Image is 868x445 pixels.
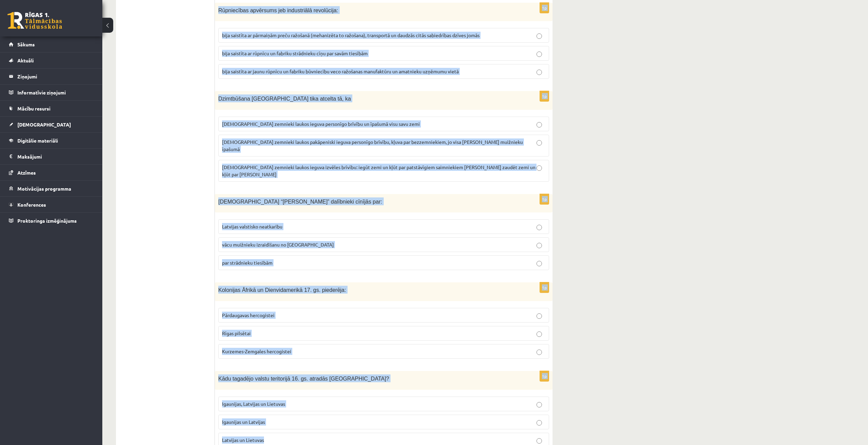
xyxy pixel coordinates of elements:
[17,202,46,208] span: Konferences
[536,140,542,146] input: [DEMOGRAPHIC_DATA] zemnieki laukos pakāpeniski ieguva personīgo brīvību, kļuva par bezzemniekiem,...
[222,259,273,266] span: par strādnieku tiesībām
[222,241,334,248] span: vācu muižnieku izraidīšanu no [GEOGRAPHIC_DATA]
[218,287,346,293] span: Kolonijas Āfrikā un Dienvidamerikā 17. gs. piederēja:
[536,51,542,57] input: bija saistīta ar rūpnīcu un fabriku strādnieku cīņu par savām tiesībām
[222,164,535,177] span: [DEMOGRAPHIC_DATA] zemnieki laukos ieguva izvēles brīvību: iegūt zemi un kļūt par patstāvīgiem sa...
[17,85,94,100] legend: Informatīvie ziņojumi
[536,122,542,128] input: [DEMOGRAPHIC_DATA] zemnieki laukos ieguva personīgo brīvību un īpašumā visu savu zemi
[536,438,542,444] input: Latvijas un Lietuvas
[218,96,351,102] span: Dzimtbūšana [GEOGRAPHIC_DATA] tika atcelta tā, ka
[536,225,542,230] input: Latvijas valstisko neatkarību
[540,91,549,102] p: 1p
[9,117,94,132] a: [DEMOGRAPHIC_DATA]
[9,53,94,68] a: Aktuāli
[9,36,94,52] a: Sākums
[17,41,35,47] span: Sākums
[9,101,94,116] a: Mācību resursi
[9,149,94,164] a: Maksājumi
[536,402,542,407] input: Igaunijas, Latvijas un Lietuvas
[8,12,62,29] a: Rīgas 1. Tālmācības vidusskola
[17,137,58,144] span: Digitālie materiāli
[536,313,542,319] input: Pārdaugavas hercogistei
[17,149,94,164] legend: Maksājumi
[9,165,94,180] a: Atzīmes
[17,57,34,63] span: Aktuāli
[17,69,94,84] legend: Ziņojumi
[222,223,282,229] span: Latvijas valstisko neatkarību
[536,420,542,426] input: Igaunijas un Latvijas
[536,331,542,337] input: Rīgas pilsētai
[222,437,264,443] span: Latvijas un Lietuvas
[222,139,523,152] span: [DEMOGRAPHIC_DATA] zemnieki laukos pakāpeniski ieguva personīgo brīvību, kļuva par bezzemniekiem,...
[222,68,459,74] span: bija saistīta ar jaunu rūpnīcu un fabriku būvniecību veco ražošanas manufaktūru un amatnieku uzņē...
[218,8,338,13] span: Rūpniecības apvērsums jeb industriālā revolūcija:
[540,2,549,13] p: 1p
[9,133,94,148] a: Digitālie materiāli
[17,169,36,176] span: Atzīmes
[222,330,251,336] span: Rīgas pilsētai
[9,181,94,196] a: Motivācijas programma
[9,197,94,212] a: Konferences
[536,33,542,39] input: bija saistīta ar pārmaiņām preču ražošanā (mehanizēta to ražošana), transportā un daudzās citās s...
[17,105,50,112] span: Mācību resursi
[222,50,368,56] span: bija saistīta ar rūpnīcu un fabriku strādnieku cīņu par savām tiesībām
[536,165,542,171] input: [DEMOGRAPHIC_DATA] zemnieki laukos ieguva izvēles brīvību: iegūt zemi un kļūt par patstāvīgiem sa...
[222,312,275,318] span: Pārdaugavas hercogistei
[218,199,382,205] span: [DEMOGRAPHIC_DATA] “[PERSON_NAME]” dalībnieki cīnījās par:
[222,32,480,38] span: bija saistīta ar pārmaiņām preču ražošanā (mehanizēta to ražošana), transportā un daudzās citās s...
[17,121,71,128] span: [DEMOGRAPHIC_DATA]
[222,419,265,425] span: Igaunijas un Latvijas
[536,350,542,355] input: Kurzemes-Zemgales hercogistei
[536,261,542,266] input: par strādnieku tiesībām
[9,213,94,228] a: Proktoringa izmēģinājums
[536,70,542,75] input: bija saistīta ar jaunu rūpnīcu un fabriku būvniecību veco ražošanas manufaktūru un amatnieku uzņē...
[222,348,291,354] span: Kurzemes-Zemgales hercogistei
[536,243,542,248] input: vācu muižnieku izraidīšanu no [GEOGRAPHIC_DATA]
[17,186,71,192] span: Motivācijas programma
[9,85,94,100] a: Informatīvie ziņojumi
[540,282,549,293] p: 1p
[540,194,549,205] p: 1p
[222,401,285,407] span: Igaunijas, Latvijas un Lietuvas
[9,69,94,84] a: Ziņojumi
[222,121,420,127] span: [DEMOGRAPHIC_DATA] zemnieki laukos ieguva personīgo brīvību un īpašumā visu savu zemi
[540,371,549,382] p: 1p
[218,376,389,382] span: Kādu tagadējo valstu teritorijā 16. gs. atradās [GEOGRAPHIC_DATA]?
[17,218,77,224] span: Proktoringa izmēģinājums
